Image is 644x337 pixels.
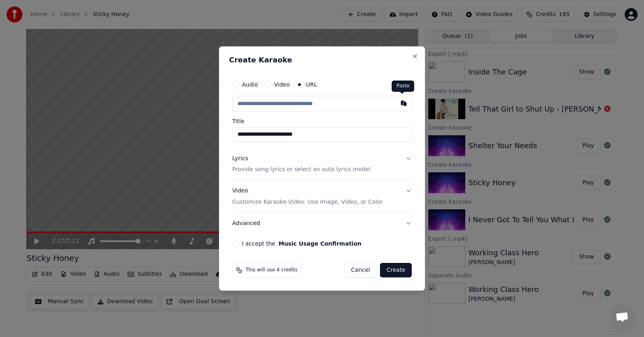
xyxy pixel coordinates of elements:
[242,82,258,87] label: Audio
[380,263,412,277] button: Create
[232,148,412,180] button: LyricsProvide song lyrics or select an auto lyrics model
[232,213,412,234] button: Advanced
[232,166,370,174] p: Provide song lyrics or select an auto lyrics model
[279,241,361,246] button: I accept the
[392,81,414,92] div: Paste
[232,198,383,206] p: Customize Karaoke Video: Use Image, Video, or Color
[232,155,248,163] div: Lyrics
[344,263,377,277] button: Cancel
[246,267,297,273] span: This will use 4 credits
[232,187,383,207] div: Video
[229,56,415,64] h2: Create Karaoke
[232,118,412,124] label: Title
[306,82,317,87] label: URL
[242,241,361,246] label: I accept the
[232,181,412,213] button: VideoCustomize Karaoke Video: Use Image, Video, or Color
[274,82,290,87] label: Video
